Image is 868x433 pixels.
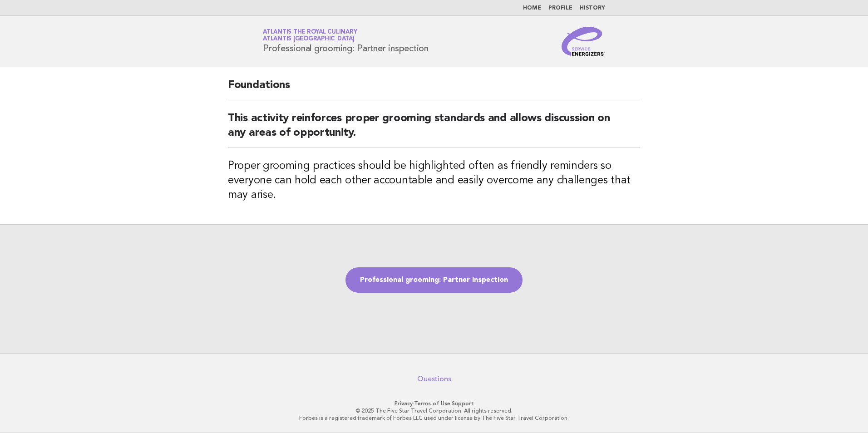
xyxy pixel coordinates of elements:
[156,414,712,422] p: Forbes is a registered trademark of Forbes LLC used under license by The Five Star Travel Corpora...
[263,29,357,42] a: Atlantis the Royal CulinaryAtlantis [GEOGRAPHIC_DATA]
[417,374,451,384] a: Questions
[228,159,640,202] h3: Proper grooming practices should be highlighted often as friendly reminders so everyone can hold ...
[523,5,541,11] a: Home
[414,400,450,407] a: Terms of Use
[580,5,605,11] a: History
[228,111,640,148] h2: This activity reinforces proper grooming standards and allows discussion on any areas of opportun...
[263,30,429,53] h1: Professional grooming: Partner inspection
[548,5,572,11] a: Profile
[452,400,474,407] a: Support
[228,78,640,100] h2: Foundations
[345,267,523,293] a: Professional grooming: Partner inspection
[156,407,712,414] p: © 2025 The Five Star Travel Corporation. All rights reserved.
[395,400,413,407] a: Privacy
[562,27,605,56] img: Service Energizers
[156,400,712,407] p: · ·
[263,36,355,42] span: Atlantis [GEOGRAPHIC_DATA]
